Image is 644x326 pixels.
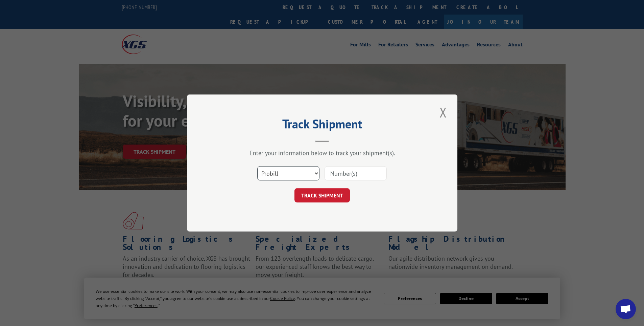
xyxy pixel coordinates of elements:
a: Open chat [616,299,636,319]
button: Close modal [437,103,449,122]
input: Number(s) [325,166,387,180]
div: Enter your information below to track your shipment(s). [221,149,424,157]
button: TRACK SHIPMENT [294,188,350,202]
h2: Track Shipment [221,119,424,132]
